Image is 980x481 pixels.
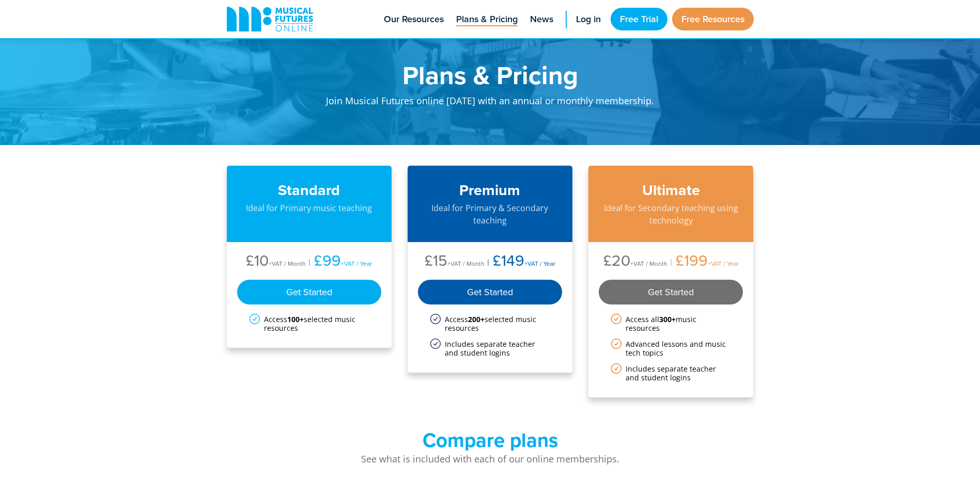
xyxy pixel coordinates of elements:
[599,280,743,304] div: Get Started
[246,252,306,271] li: £10
[599,181,743,199] h3: Ultimate
[287,314,304,324] strong: 100+
[430,315,550,332] li: Access selected music resources
[430,340,550,357] li: Includes separate teacher and student logins
[611,315,731,332] li: Access all music resources
[530,12,553,26] span: News
[384,12,444,26] span: Our Resources
[708,259,739,268] span: +VAT / Year
[630,259,667,268] span: +VAT / Month
[611,364,731,382] li: Includes separate teacher and student logins
[524,259,555,268] span: +VAT / Year
[468,314,485,324] strong: 200+
[456,12,518,26] span: Plans & Pricing
[485,252,555,271] li: £149
[672,8,754,30] a: Free Resources
[269,259,306,268] span: +VAT / Month
[611,8,667,30] a: Free Trial
[418,280,563,304] div: Get Started
[425,252,485,271] li: £15
[418,202,563,227] p: Ideal for Primary & Secondary teaching
[289,88,692,119] p: Join Musical Futures online [DATE] with an annual or monthly membership.
[227,428,754,452] h2: Compare plans
[667,252,739,271] li: £199
[250,315,369,332] li: Access selected music resources
[599,202,743,227] p: Ideal for Secondary teaching using technology
[576,12,601,26] span: Log in
[227,452,754,466] p: See what is included with each of our online memberships.
[237,280,382,304] div: Get Started
[306,252,372,271] li: £99
[447,259,485,268] span: +VAT / Month
[237,181,382,199] h3: Standard
[611,340,731,357] li: Advanced lessons and music tech topics
[341,259,372,268] span: +VAT / Year
[237,202,382,214] p: Ideal for Primary music teaching
[603,252,667,271] li: £20
[418,181,563,199] h3: Premium
[659,314,676,324] strong: 300+
[289,62,692,88] h1: Plans & Pricing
